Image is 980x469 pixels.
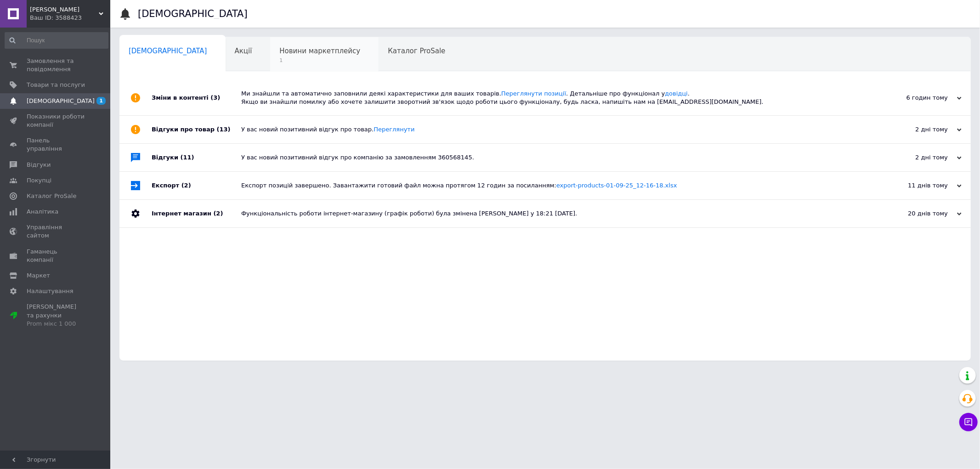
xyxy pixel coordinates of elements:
span: [DEMOGRAPHIC_DATA] [27,97,95,105]
span: Управління сайтом [27,223,85,240]
a: Переглянути [374,126,414,133]
div: 2 дні тому [870,125,962,134]
span: Гаманець компанії [27,248,85,264]
span: Акції [235,47,252,55]
span: Покупці [27,176,51,185]
div: 2 дні тому [870,153,962,162]
div: Функціональність роботи інтернет-магазину (графік роботи) була змінена [PERSON_NAME] у 18:21 [DATE]. [241,209,870,218]
span: Показники роботи компанії [27,113,85,129]
span: Каталог ProSale [388,47,445,55]
button: Чат з покупцем [959,413,978,431]
div: У вас новий позитивний відгук про товар. [241,125,870,134]
span: Налаштування [27,287,74,295]
span: (3) [210,94,220,101]
input: Пошук [5,32,108,49]
div: Експорт [152,172,241,199]
span: (2) [213,210,223,217]
span: 1 [279,57,360,64]
span: Замовлення та повідомлення [27,57,85,73]
a: export-products-01-09-25_12-16-18.xlsx [556,182,677,189]
h1: [DEMOGRAPHIC_DATA] [138,8,248,19]
div: Зміни в контенті [152,80,241,115]
div: 6 годин тому [870,94,962,102]
div: Ваш ID: 3588423 [30,14,110,22]
div: Prom мікс 1 000 [27,320,85,328]
span: (11) [181,154,194,161]
div: Відгуки [152,144,241,171]
span: (13) [217,126,231,133]
span: Каталог ProSale [27,192,76,200]
span: 1 [96,97,106,105]
span: Fistashka [30,6,99,14]
div: Ми знайшли та автоматично заповнили деякі характеристики для ваших товарів. . Детальніше про функ... [241,90,870,106]
span: (2) [181,182,191,189]
div: У вас новий позитивний відгук про компанію за замовленням 360568145. [241,153,870,162]
span: Відгуки [27,161,51,169]
span: Панель управління [27,136,85,153]
span: [DEMOGRAPHIC_DATA] [129,47,207,55]
span: Маркет [27,271,50,280]
span: [PERSON_NAME] та рахунки [27,303,85,328]
span: Новини маркетплейсу [279,47,360,55]
span: Товари та послуги [27,81,85,89]
span: Аналітика [27,208,58,216]
div: 20 днів тому [870,209,962,218]
a: Переглянути позиції [501,90,566,97]
div: Відгуки про товар [152,116,241,143]
a: довідці [665,90,688,97]
div: Інтернет магазин [152,200,241,227]
div: 11 днів тому [870,181,962,190]
div: Експорт позицій завершено. Завантажити готовий файл можна протягом 12 годин за посиланням: [241,181,870,190]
